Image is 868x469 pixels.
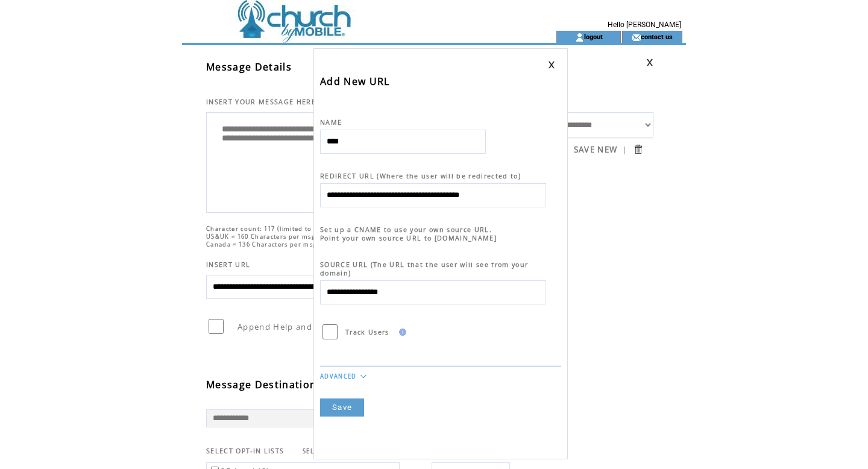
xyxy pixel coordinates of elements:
span: SOURCE URL (The URL that the user will see from your domain) [320,260,528,277]
span: REDIRECT URL (Where the user will be redirected to) [320,172,521,180]
span: Add New URL [320,75,390,88]
img: help.gif [395,329,406,336]
span: NAME [320,118,342,127]
span: Track Users [345,328,389,336]
a: Save [320,398,364,417]
a: ADVANCED [320,373,357,380]
span: Set up a CNAME to use your own source URL. [320,225,492,234]
span: Point your own source URL to [DOMAIN_NAME] [320,234,497,242]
